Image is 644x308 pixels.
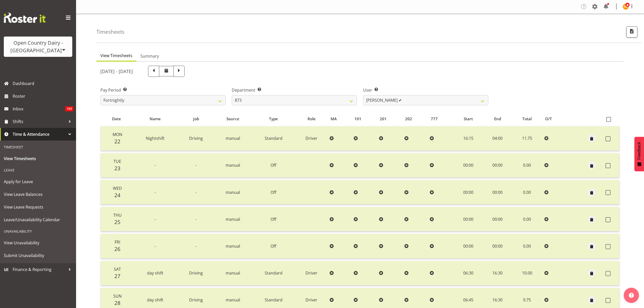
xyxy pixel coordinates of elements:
[114,159,121,164] span: Tue
[494,116,501,122] span: End
[1,213,75,226] a: Leave/Unavailability Calendar
[4,178,72,185] span: Apply for Leave
[4,191,72,198] span: View Leave Balances
[226,162,240,168] span: manual
[113,212,122,218] span: Thu
[1,175,75,188] a: Apply for Leave
[195,190,197,195] span: -
[100,69,133,74] h5: [DATE] - [DATE]
[252,153,295,178] td: Off
[623,4,629,10] img: tim-magness10922.jpg
[306,297,317,303] span: Driver
[114,266,121,272] span: Sat
[146,135,165,141] span: Nightshift
[453,261,483,285] td: 06:30
[193,116,199,122] span: Job
[453,207,483,231] td: 00:00
[13,80,74,87] span: Dashboard
[512,207,542,231] td: 0.00
[189,297,203,303] span: Driving
[512,234,542,258] td: 0.00
[252,207,295,231] td: Off
[226,190,240,195] span: manual
[226,243,240,249] span: manual
[13,105,65,113] span: Inbox
[431,116,438,122] span: 777
[155,190,156,195] span: -
[189,135,203,141] span: Driving
[114,272,120,280] span: 27
[464,116,473,122] span: Start
[4,155,72,162] span: View Timesheets
[226,216,240,222] span: manual
[140,53,159,59] span: Summary
[96,29,124,35] h4: Timesheets
[269,116,278,122] span: Type
[1,226,75,236] div: Unavailability
[155,162,156,168] span: -
[512,261,542,285] td: 10.00
[483,153,512,178] td: 00:00
[522,116,532,122] span: Total
[1,188,75,201] a: View Leave Balances
[626,26,637,38] button: Export CSV
[545,116,552,122] span: O/T
[4,13,46,23] img: Rosterit website logo
[113,185,122,191] span: Wed
[453,234,483,258] td: 00:00
[13,118,66,125] span: Shifts
[112,116,121,122] span: Date
[252,261,295,285] td: Standard
[114,299,120,306] span: 28
[13,266,66,273] span: Finance & Reporting
[483,126,512,151] td: 04:00
[512,153,542,178] td: 0.00
[189,270,203,276] span: Driving
[1,152,75,165] a: View Timesheets
[13,92,74,100] span: Roster
[13,130,66,138] span: Time & Attendance
[1,249,75,262] a: Submit Unavailability
[226,135,240,141] span: manual
[483,261,512,285] td: 16:30
[634,137,644,171] button: Feedback - Show survey
[637,142,641,160] span: Feedback
[1,201,75,213] a: View Leave Requests
[226,270,240,276] span: manual
[114,192,120,199] span: 24
[147,297,163,303] span: day shift
[226,116,239,122] span: Source
[232,87,357,93] label: Department
[483,207,512,231] td: 00:00
[252,126,295,151] td: Standard
[453,153,483,178] td: 00:00
[113,293,122,299] span: Sun
[4,216,72,224] span: Leave/Unavailability Calendar
[115,239,120,245] span: Fri
[113,132,122,137] span: Mon
[252,180,295,204] td: Off
[114,165,120,172] span: 23
[512,180,542,204] td: 0.00
[226,297,240,303] span: manual
[4,239,72,247] span: View Unavailability
[1,236,75,249] a: View Unavailability
[155,243,156,249] span: -
[306,135,317,141] span: Driver
[4,252,72,259] span: Submit Unavailability
[114,245,120,252] span: 26
[331,116,337,122] span: MA
[380,116,387,122] span: 201
[629,293,634,298] img: help-xxl-2.png
[155,216,156,222] span: -
[306,270,317,276] span: Driver
[100,87,226,93] label: Pay Period
[363,87,488,93] label: User
[453,180,483,204] td: 00:00
[65,106,74,111] span: 165
[308,116,316,122] span: Role
[195,162,197,168] span: -
[114,218,120,226] span: 25
[114,138,120,145] span: 22
[1,165,75,175] div: Leave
